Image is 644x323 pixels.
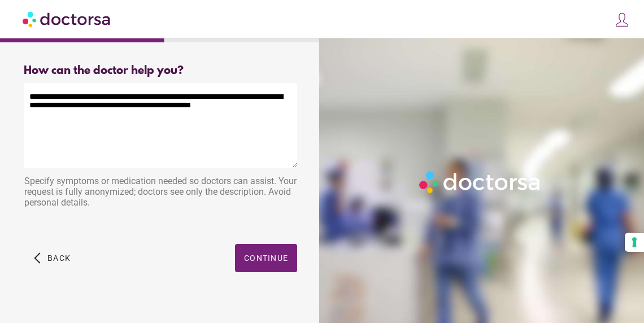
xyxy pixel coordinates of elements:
img: Doctorsa.com [23,6,112,32]
span: Continue [244,254,288,263]
button: Your consent preferences for tracking technologies [625,233,644,252]
img: Logo-Doctorsa-trans-White-partial-flat.png [416,168,545,197]
div: How can the doctor help you? [24,64,297,77]
span: Back [47,254,71,263]
button: arrow_back_ios Back [29,244,75,272]
button: Continue [235,244,297,272]
img: icons8-customer-100.png [614,12,630,28]
div: Specify symptoms or medication needed so doctors can assist. Your request is fully anonymized; do... [24,170,297,216]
